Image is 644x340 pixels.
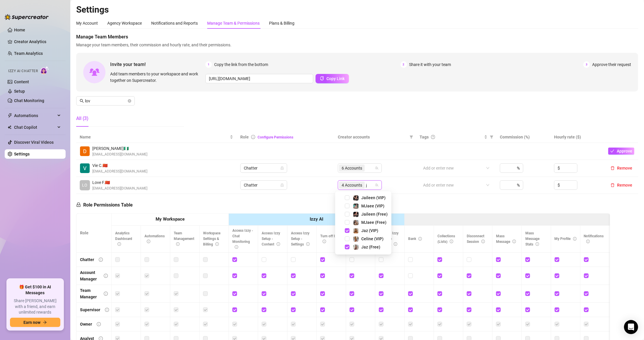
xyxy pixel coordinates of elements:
span: Access Izzy Setup - Settings [291,231,310,246]
span: Tags [420,134,429,140]
span: Access Izzy - Chat Monitoring [232,229,253,249]
span: info-circle [394,242,397,246]
div: Plans & Billing [269,20,294,26]
img: MJaee (VIP) [353,204,359,209]
button: Approve [608,148,634,155]
img: Jaz (Free) [353,245,359,250]
a: Creator Analytics [14,37,61,46]
span: Love F. 🇨🇳 [92,179,147,186]
span: info-circle [105,308,109,312]
span: copy [320,76,324,80]
button: Remove [608,165,635,172]
img: Vie Castillo [80,163,90,173]
span: info-circle [251,135,255,139]
span: MJaee (Free) [361,220,386,225]
span: Name [80,134,229,140]
span: check [610,149,614,153]
a: Content [14,79,29,84]
a: Configure Permissions [258,135,293,139]
strong: Izzy AI [310,216,323,222]
span: My Profile [555,237,577,241]
span: lock [76,202,81,207]
span: team [375,166,379,170]
span: Copy Link [326,76,345,81]
span: info-circle [104,274,108,278]
span: [EMAIL_ADDRESS][DOMAIN_NAME] [92,169,147,174]
input: Search members [85,98,127,104]
span: Mass Message [496,234,516,244]
span: [EMAIL_ADDRESS][DOMAIN_NAME] [92,186,147,191]
span: info-circle [450,240,453,243]
img: AI Chatter [40,66,49,75]
span: [PERSON_NAME] 🇳🇬 [92,145,147,152]
span: Chatter [244,164,284,172]
span: Celine (VIP) [361,236,384,241]
span: info-circle [235,245,238,249]
span: Earn now [23,320,40,325]
span: Share it with your team [409,61,451,68]
span: Creator accounts [338,134,407,140]
div: Account Manager [80,269,99,282]
span: 2 [401,61,407,68]
img: logo-BBDzfeDw.svg [5,14,49,20]
div: Chatter [80,256,94,263]
span: [EMAIL_ADDRESS][DOMAIN_NAME] [92,152,147,157]
button: Copy Link [316,74,349,83]
span: Approve their request [592,61,631,68]
span: Role [240,135,249,139]
span: info-circle [104,292,108,296]
div: Agency Workspace [107,20,142,26]
a: Team Analytics [14,51,43,56]
span: Izzy AI Chatter [8,68,38,74]
span: Add team members to your workspace and work together on Supercreator. [110,71,203,84]
span: Mass Message Stats [525,231,539,246]
div: Owner [80,321,92,327]
span: Jaz (VIP) [361,228,378,233]
span: Approve [617,149,632,153]
h5: Role Permissions Table [76,202,133,209]
span: Jaz (Free) [361,245,380,249]
a: Settings [14,152,30,156]
th: Name [76,131,237,143]
span: arrow-right [43,320,47,324]
span: Collections (Lists) [437,234,455,244]
span: Access Izzy Setup - Content [262,231,280,246]
span: lock [280,183,284,187]
span: Notifications [584,234,604,244]
div: Notifications and Reports [151,20,198,26]
img: Chat Copilot [8,125,11,129]
a: Discover Viral Videos [14,140,54,145]
span: Chat Copilot [14,123,56,132]
div: Team Manager [80,287,99,300]
span: Disconnect Session [467,234,485,244]
span: info-circle [176,242,180,246]
strong: My Workspace [156,216,185,222]
span: Invite your team! [110,61,205,68]
span: Select tree node [345,195,350,200]
span: delete [611,166,615,170]
span: info-circle [97,322,101,326]
span: search [80,99,84,103]
span: info-circle [418,237,422,241]
span: Analytics Dashboard [115,231,132,246]
span: Select tree node [345,212,350,216]
span: info-circle [99,258,103,262]
span: Chatter [244,181,284,190]
span: question-circle [431,135,435,139]
span: lock [280,166,284,170]
span: Remove [617,166,632,170]
span: Automations [144,234,165,244]
span: Select tree node [345,204,350,208]
a: Setup [14,89,25,94]
span: Select tree node [345,245,350,249]
span: Turn off Izzy [320,234,340,244]
div: Open Intercom Messenger [624,320,638,334]
span: Automations [14,111,56,120]
span: 🎁 Get $100 in AI Messages [10,284,60,296]
span: Team Management [174,231,194,246]
button: Earn nowarrow-right [10,318,60,327]
span: info-circle [147,240,150,243]
div: Supervisor [80,307,100,313]
span: 1 [205,61,212,68]
span: info-circle [323,240,326,243]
